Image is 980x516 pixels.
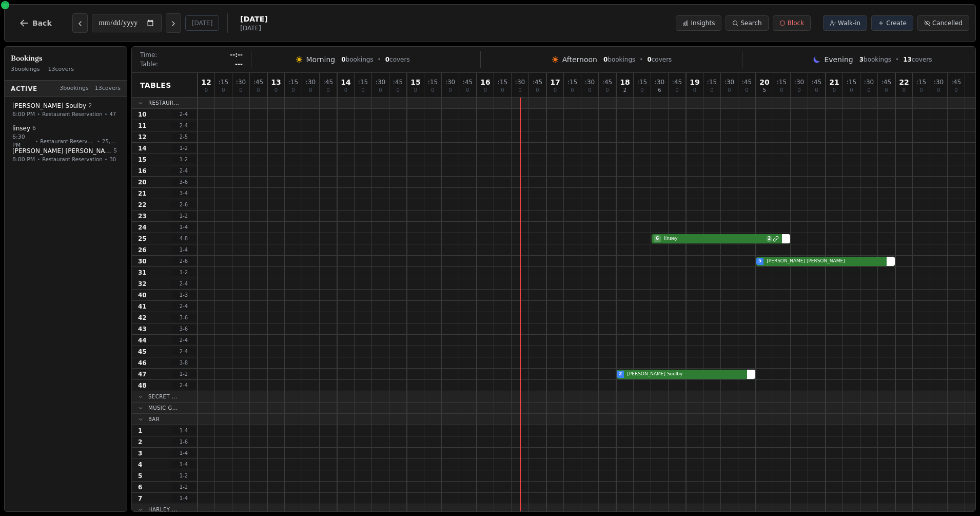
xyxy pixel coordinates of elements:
span: 3 - 6 [171,325,196,333]
span: 13 [903,56,912,63]
button: Next day [166,13,181,33]
span: 1 - 2 [171,483,196,491]
span: 13 [271,79,281,86]
span: linsey [12,124,30,132]
span: 1 - 4 [171,246,196,254]
span: 1 - 4 [171,427,196,434]
span: 10 [138,110,147,119]
span: : 15 [777,79,787,85]
span: : 30 [306,79,316,85]
span: 42 [138,314,147,322]
span: : 30 [864,79,874,85]
span: 0 [903,88,906,93]
span: 13 covers [95,84,121,93]
span: 8:00 PM [12,155,35,164]
span: 0 [675,88,678,93]
span: 2 [767,236,772,242]
span: 13 covers [48,65,74,74]
span: 5 [113,147,117,156]
span: [PERSON_NAME] [PERSON_NAME] [12,147,111,155]
button: Create [871,15,913,31]
span: 0 [647,56,651,63]
span: : 45 [812,79,821,85]
span: • [105,156,108,163]
span: 2 - 5 [171,133,196,141]
span: • [37,110,40,118]
span: 7 [138,494,142,503]
span: 0 [780,88,783,93]
span: 20 [759,79,769,86]
span: 43 [138,325,147,333]
span: 0 [745,88,748,93]
span: linsey [662,235,766,242]
span: Create [886,19,907,27]
span: 25 [138,235,147,243]
span: 2 - 4 [171,336,196,344]
span: 2 [619,371,622,378]
span: 0 [257,88,260,93]
span: 32 [138,280,147,288]
button: Walk-in [823,15,867,31]
span: 1 - 2 [171,472,196,480]
button: [PERSON_NAME] [PERSON_NAME]58:00 PM•Restaurant Reservation•30 [7,143,125,167]
span: 2 - 6 [171,201,196,208]
span: • [105,110,108,118]
span: 46 [138,359,147,367]
span: 20 [138,178,147,186]
span: Music G... [148,404,178,412]
span: [PERSON_NAME] Soulby [625,371,744,378]
span: 2 - 4 [171,381,196,389]
span: : 30 [376,79,385,85]
span: 31 [138,269,147,277]
span: 15 [138,156,147,164]
span: 21 [138,189,147,198]
span: 0 [501,88,504,93]
span: 15 [410,79,420,86]
span: 0 [341,56,345,63]
span: 0 [309,88,312,93]
span: : 30 [236,79,246,85]
span: : 15 [498,79,507,85]
span: 3 - 6 [171,314,196,321]
span: 25, 63 [102,137,117,145]
span: 12 [201,79,211,86]
span: : 15 [707,79,717,85]
span: 0 [954,88,957,93]
button: linsey 66:30 PM•Restaurant Reservation•25, 63 [7,121,125,154]
span: Cancelled [932,19,963,27]
span: 6 [654,235,661,242]
span: Afternoon [562,54,597,65]
span: Tables [140,80,171,90]
span: --- [235,60,243,68]
span: • [35,137,38,145]
span: 0 [728,88,731,93]
span: 0 [536,88,539,93]
span: : 15 [916,79,926,85]
span: covers [647,55,672,64]
span: Table: [140,60,158,68]
span: 40 [138,291,147,299]
span: : 15 [847,79,856,85]
span: Back [32,20,52,27]
span: Active [11,84,37,92]
span: 17 [550,79,560,86]
span: 2 [88,102,92,110]
span: 0 [239,88,242,93]
span: 1 - 2 [171,212,196,220]
span: : 45 [951,79,961,85]
span: 3 - 4 [171,189,196,197]
span: 0 [396,88,399,93]
span: 0 [431,88,434,93]
span: 24 [138,223,147,232]
button: Insights [676,15,721,31]
span: 0 [466,88,469,93]
button: [DATE] [185,15,220,31]
span: 0 [448,88,452,93]
span: 0 [554,88,557,93]
span: 0 [850,88,853,93]
span: Walk-in [838,19,860,27]
span: Restaur... [148,99,179,107]
span: : 30 [794,79,804,85]
span: Restaurant Reservation [40,137,95,145]
button: Back [11,11,60,35]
